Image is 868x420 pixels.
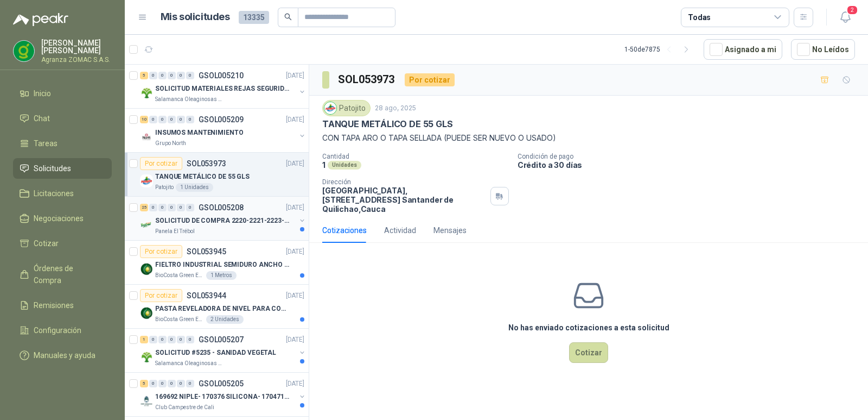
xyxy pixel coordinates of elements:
p: Cantidad [322,153,509,160]
div: 0 [177,380,185,387]
div: 0 [177,116,185,123]
img: Company Logo [140,174,153,187]
span: Chat [34,112,50,124]
p: [DATE] [286,379,304,389]
p: BioCosta Green Energy S.A.S [155,271,204,280]
a: Cotizar [13,233,112,254]
div: 5 [140,72,148,79]
div: 2 Unidades [206,315,244,324]
a: Configuración [13,320,112,341]
p: Salamanca Oleaginosas SAS [155,95,224,104]
img: Company Logo [324,102,336,114]
a: Por cotizarSOL053973[DATE] Company LogoTANQUE METÁLICO DE 55 GLSPatojito1 Unidades [125,153,309,197]
span: Solicitudes [34,162,71,174]
span: Licitaciones [34,187,74,199]
div: Por cotizar [140,157,182,170]
p: [PERSON_NAME] [PERSON_NAME] [41,39,112,54]
div: 0 [177,336,185,343]
div: 0 [168,380,176,387]
p: [DATE] [286,115,304,125]
div: 0 [177,204,185,211]
span: search [284,13,292,21]
div: 0 [168,336,176,343]
p: [DATE] [286,247,304,257]
p: SOLICITUD MATERIALES REJAS SEGURIDAD - OFICINA [155,84,290,94]
p: TANQUE METÁLICO DE 55 GLS [155,172,250,182]
p: Crédito a 30 días [518,160,864,170]
p: SOL053944 [187,292,226,299]
p: Salamanca Oleaginosas SAS [155,359,224,368]
div: 0 [186,116,194,123]
div: Por cotizar [140,245,182,258]
a: Tareas [13,133,112,154]
span: Remisiones [34,299,74,311]
div: 0 [186,204,194,211]
div: Actividad [384,224,416,236]
p: [DATE] [286,291,304,301]
div: 0 [149,204,157,211]
p: INSUMOS MANTENIMIENTO [155,128,243,138]
div: 0 [168,204,176,211]
span: 13335 [239,11,269,24]
a: Órdenes de Compra [13,258,112,291]
div: 0 [149,336,157,343]
p: SOLICITUD #5235 - SANIDAD VEGETAL [155,348,276,358]
span: Manuales y ayuda [34,349,95,361]
div: 0 [177,72,185,79]
div: Todas [688,11,711,23]
span: Cotizar [34,237,59,249]
div: Por cotizar [405,73,455,86]
div: Mensajes [433,224,467,236]
a: 5 0 0 0 0 0 GSOL005205[DATE] Company Logo169692 NIPLE- 170376 SILICONA- 170471 VALVULA REGClub Ca... [140,377,307,412]
h3: No has enviado cotizaciones a esta solicitud [508,322,669,334]
div: 0 [168,72,176,79]
p: [DATE] [286,335,304,345]
p: Patojito [155,183,174,192]
p: Condición de pago [518,153,864,160]
div: 0 [186,380,194,387]
a: Inicio [13,83,112,104]
p: FIELTRO INDUSTRIAL SEMIDURO ANCHO 25 MM [155,260,290,270]
span: Órdenes de Compra [34,262,101,286]
p: [DATE] [286,203,304,213]
img: Company Logo [140,130,153,143]
p: 28 ago, 2025 [375,103,416,114]
button: No Leídos [791,39,855,60]
img: Company Logo [14,41,34,61]
div: Patojito [322,100,371,116]
a: Por cotizarSOL053944[DATE] Company LogoPASTA REVELADORA DE NIVEL PARA COMBUSTIBLES/ACEITES DE COL... [125,285,309,329]
div: Por cotizar [140,289,182,302]
div: 5 [140,380,148,387]
p: GSOL005205 [199,380,244,387]
a: Manuales y ayuda [13,345,112,366]
img: Company Logo [140,394,153,408]
a: 5 0 0 0 0 0 GSOL005210[DATE] Company LogoSOLICITUD MATERIALES REJAS SEGURIDAD - OFICINASalamanca ... [140,69,307,104]
a: 10 0 0 0 0 0 GSOL005209[DATE] Company LogoINSUMOS MANTENIMIENTOGrupo North [140,113,307,148]
img: Company Logo [140,86,153,99]
p: Grupo North [155,139,186,148]
img: Company Logo [140,218,153,231]
p: Panela El Trébol [155,227,195,236]
p: 169692 NIPLE- 170376 SILICONA- 170471 VALVULA REG [155,392,290,402]
div: 0 [186,72,194,79]
p: Club Campestre de Cali [155,403,214,412]
a: Chat [13,108,112,129]
span: Inicio [34,87,51,99]
a: Negociaciones [13,208,112,229]
a: Solicitudes [13,158,112,179]
div: 1 Metros [206,271,237,280]
p: 1 [322,160,325,170]
p: CON TAPA ARO O TAPA SELLADA (PUEDE SER NUEVO O USADO) [322,132,855,144]
a: Remisiones [13,295,112,316]
div: 1 - 50 de 7875 [624,41,695,58]
div: 0 [149,380,157,387]
button: Asignado a mi [704,39,782,60]
div: 10 [140,116,148,123]
button: Cotizar [569,342,608,363]
h1: Mis solicitudes [161,9,230,25]
p: SOL053973 [187,160,226,167]
p: BioCosta Green Energy S.A.S [155,315,204,324]
button: 2 [835,8,855,27]
span: 2 [846,5,858,15]
div: 1 [140,336,148,343]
